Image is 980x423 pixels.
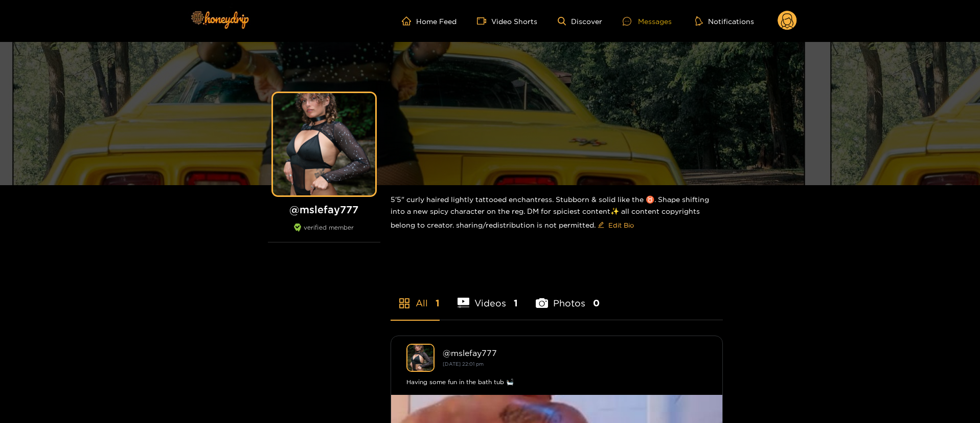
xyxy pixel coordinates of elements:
[268,224,380,242] div: verified member
[477,16,491,26] span: video-camera
[402,16,457,26] a: Home Feed
[398,297,411,309] span: appstore
[443,348,707,358] div: @ mslefay777
[443,361,484,367] small: [DATE] 22:01 pm
[596,217,636,233] button: editEdit Bio
[623,15,672,27] div: Messages
[514,297,518,309] span: 1
[402,16,416,26] span: home
[391,185,723,241] div: 5'5" curly haired lightly tattooed enchantress. Stubborn & solid like the ♉️. Shape shifting into...
[558,17,602,26] a: Discover
[608,220,634,230] span: Edit Bio
[692,16,757,26] button: Notifications
[391,274,440,320] li: All
[593,297,600,309] span: 0
[406,344,435,372] img: mslefay777
[406,377,707,387] div: Having some fun in the bath tub 🛀🏽
[598,221,604,229] span: edit
[268,203,380,216] h1: @ mslefay777
[536,274,600,320] li: Photos
[477,16,537,26] a: Video Shorts
[436,297,440,309] span: 1
[458,274,518,320] li: Videos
